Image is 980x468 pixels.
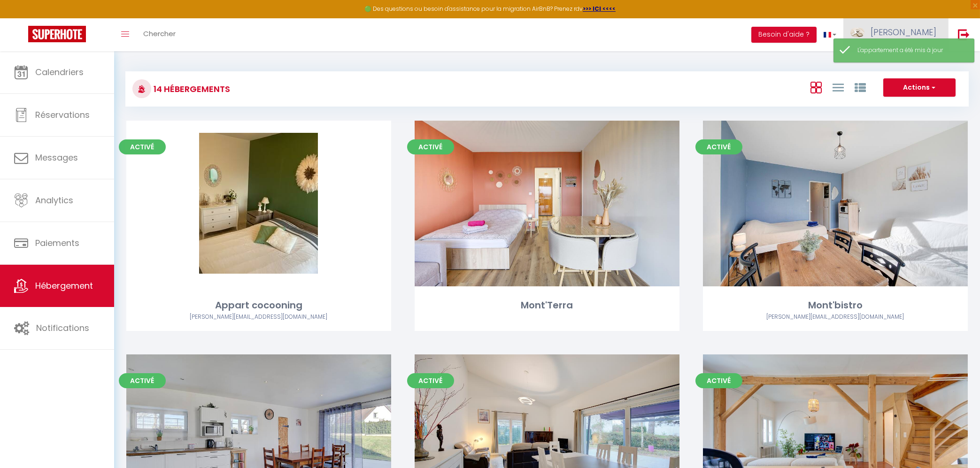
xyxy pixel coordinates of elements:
span: Analytics [35,194,73,206]
span: Activé [407,373,454,388]
span: Messages [35,152,78,163]
button: Actions [883,78,956,97]
span: Notifications [36,322,89,334]
a: Vue en Box [810,79,822,95]
img: logout [958,29,970,40]
span: Activé [695,139,742,154]
a: Chercher [136,18,183,51]
span: [PERSON_NAME] [871,26,936,38]
span: Chercher [143,29,176,38]
img: ... [850,28,864,37]
img: Super Booking [28,26,86,42]
div: Mont'bistro [703,298,968,313]
span: Paiements [35,237,79,249]
a: Vue en Liste [833,79,844,95]
span: Activé [407,139,454,154]
div: Airbnb [703,313,968,322]
div: Airbnb [126,313,391,322]
div: L'appartement a été mis à jour [857,46,965,55]
a: >>> ICI <<<< [583,5,616,13]
div: Appart cocooning [126,298,391,313]
span: Activé [119,373,166,388]
span: Réservations [35,109,90,121]
span: Calendriers [35,66,84,78]
span: Activé [119,139,166,154]
button: Besoin d'aide ? [751,27,817,43]
a: Vue par Groupe [855,79,866,95]
span: Activé [695,373,742,388]
h3: 14 Hébergements [151,78,230,100]
span: Hébergement [35,280,93,292]
a: ... [PERSON_NAME] [843,18,948,51]
div: Mont'Terra [415,298,679,313]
